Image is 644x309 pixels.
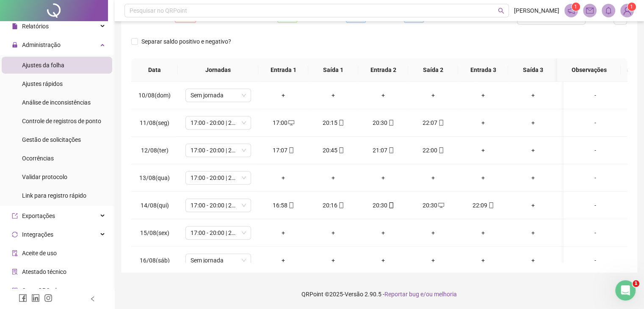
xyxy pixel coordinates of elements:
span: 11/08(seg) [140,119,169,126]
span: mobile [437,147,444,153]
span: mail [586,7,594,14]
div: 22:00 [415,146,451,155]
div: + [465,173,501,182]
span: 15/08(sex) [140,229,169,236]
div: + [465,146,501,155]
th: Entrada 3 [458,58,508,82]
div: 20:16 [315,201,351,210]
img: 86455 [621,4,633,17]
sup: Atualize o seu contato no menu Meus Dados [627,3,636,11]
span: Integrações [22,231,53,238]
div: + [415,91,451,100]
span: Link para registro rápido [22,192,86,199]
span: lock [12,42,18,48]
span: mobile [287,147,294,153]
span: 14/08(qui) [141,202,169,209]
span: 1 [630,4,633,10]
div: + [315,91,351,100]
div: 17:00 [265,118,301,127]
div: - [570,173,620,182]
span: Sem jornada [191,89,246,102]
th: Entrada 2 [358,58,408,82]
div: 17:07 [265,146,301,155]
th: Saída 3 [508,58,558,82]
span: mobile [337,147,344,153]
span: 12/08(ter) [141,147,169,154]
span: mobile [337,120,344,126]
span: notification [567,7,575,14]
th: Saída 1 [308,58,358,82]
span: Exportações [22,212,55,219]
div: + [515,256,551,265]
span: Versão [345,291,363,298]
span: mobile [387,202,394,208]
div: - [570,146,620,155]
span: solution [12,269,18,275]
div: + [265,228,301,237]
div: + [465,91,501,100]
div: + [515,228,551,237]
div: + [465,228,501,237]
div: + [415,228,451,237]
span: mobile [287,202,294,208]
span: mobile [337,202,344,208]
span: 10/08(dom) [138,92,171,99]
span: Análise de inconsistências [22,99,91,106]
div: - [570,256,620,265]
span: instagram [44,294,53,302]
span: Aceite de uso [22,250,57,257]
th: Entrada 1 [258,58,308,82]
span: desktop [287,120,294,126]
div: + [465,256,501,265]
span: Validar protocolo [22,174,67,180]
div: 22:09 [465,201,501,210]
div: - [570,228,620,237]
th: Data [131,58,178,82]
th: Saída 2 [408,58,458,82]
div: + [365,256,401,265]
span: bell [605,7,612,14]
div: + [415,173,451,182]
div: + [515,91,551,100]
div: 20:30 [415,201,451,210]
div: 20:30 [365,201,401,210]
div: - [570,91,620,100]
span: linkedin [31,294,40,302]
div: - [570,201,620,210]
span: Atestado técnico [22,268,66,275]
div: + [365,173,401,182]
span: Ajustes rápidos [22,80,63,87]
span: mobile [487,202,494,208]
div: + [515,118,551,127]
div: + [265,91,301,100]
span: Ocorrências [22,155,54,162]
span: [PERSON_NAME] [514,6,559,15]
div: + [365,91,401,100]
iframe: Intercom live chat [615,280,636,301]
span: facebook [19,294,27,302]
span: 17:00 - 20:00 | 20:15 - 22:00 [191,116,246,129]
span: Separar saldo positivo e negativo? [138,37,235,46]
span: Administração [22,41,61,48]
th: Observações [557,58,621,82]
span: 17:00 - 20:00 | 20:15 - 22:00 [191,144,246,157]
th: Jornadas [178,58,258,82]
div: + [515,201,551,210]
footer: QRPoint © 2025 - 2.90.5 - [114,279,644,309]
span: Gestão de solicitações [22,136,81,143]
span: qrcode [12,287,18,293]
span: mobile [387,120,394,126]
span: Relatórios [22,23,49,30]
span: 1 [574,4,577,10]
span: 1 [633,280,639,287]
div: 21:07 [365,146,401,155]
span: 16/08(sáb) [140,257,170,264]
div: + [265,173,301,182]
span: mobile [387,147,394,153]
span: file [12,23,18,29]
span: 17:00 - 20:00 | 20:15 - 22:00 [191,199,246,212]
span: Sem jornada [191,254,246,267]
span: Observações [564,65,614,74]
div: + [465,118,501,127]
span: 17:00 - 20:00 | 20:15 - 22:00 [191,171,246,184]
